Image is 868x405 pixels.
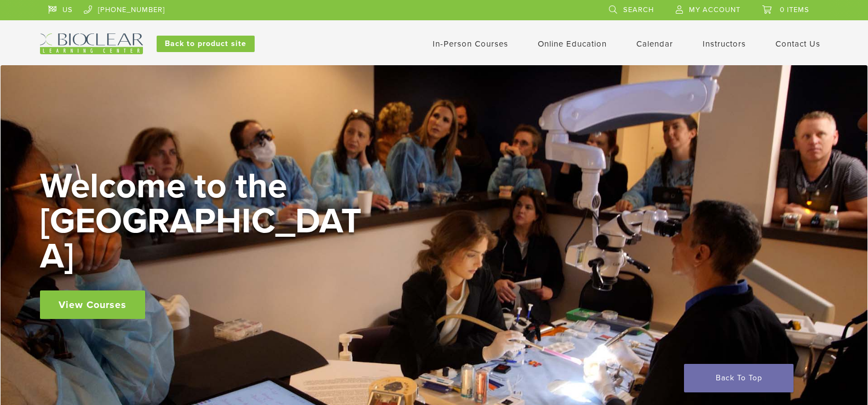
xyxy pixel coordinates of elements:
a: Calendar [636,39,673,49]
span: 0 items [780,5,809,14]
a: Back To Top [684,364,794,392]
span: My Account [689,5,740,14]
a: In-Person Courses [433,39,508,49]
img: Bioclear [40,33,143,54]
a: Contact Us [775,39,820,49]
a: Online Education [538,39,607,49]
a: Back to product site [157,36,255,52]
h2: Welcome to the [GEOGRAPHIC_DATA] [40,169,369,274]
span: Search [623,5,654,14]
a: View Courses [40,290,145,319]
a: Instructors [703,39,746,49]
